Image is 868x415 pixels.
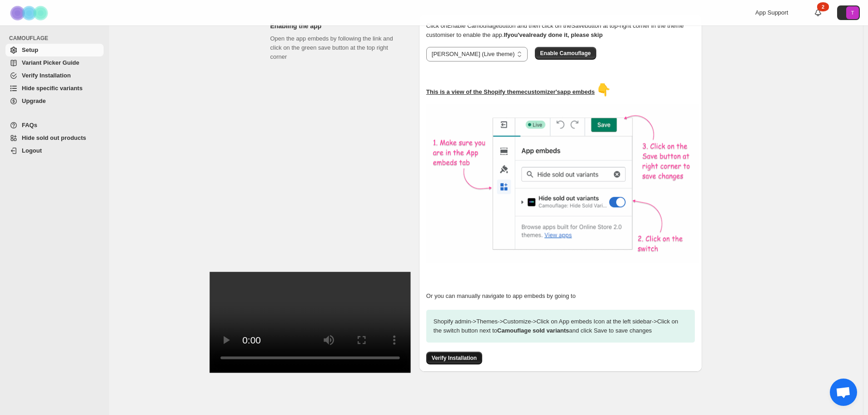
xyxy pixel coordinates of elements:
a: Enable Camouflage [535,50,596,56]
div: Open chat [830,379,857,406]
u: This is a view of the Shopify theme customizer's app embeds [426,88,595,95]
video: Enable Camouflage in theme app embeds [210,272,411,373]
span: Avatar with initials T [846,6,859,19]
a: Variant Picker Guide [5,56,104,69]
a: Upgrade [5,95,104,108]
strong: Camouflage sold variants [497,327,569,334]
span: Verify Installation [432,354,477,362]
img: Camouflage [7,0,53,26]
b: If you've already done it, please skip [504,31,603,38]
span: Hide specific variants [22,85,83,92]
h2: Enabling the app [270,21,404,31]
span: 👇 [596,83,611,97]
a: Logout [5,144,104,157]
span: Logout [22,147,42,154]
a: FAQs [5,119,104,132]
a: Verify Installation [5,69,104,82]
span: FAQs [22,122,37,128]
a: Verify Installation [426,354,482,361]
span: Setup [22,46,38,53]
button: Avatar with initials T [837,5,860,20]
span: Variant Picker Guide [22,59,79,66]
a: Hide specific variants [5,82,104,95]
button: Verify Installation [426,352,482,364]
a: Setup [5,44,104,56]
p: Click on Enable Camouflage button and then click on the Save button at top-right corner in the th... [426,21,695,40]
p: Or you can manually navigate to app embeds by going to [426,292,695,301]
span: Enable Camouflage [540,50,591,57]
p: Shopify admin -> Themes -> Customize -> Click on App embeds Icon at the left sidebar -> Click on ... [426,310,695,343]
div: Open the app embeds by following the link and click on the green save button at the top right corner [270,34,404,359]
span: Upgrade [22,97,46,104]
a: Hide sold out products [5,132,104,144]
div: 2 [817,2,829,11]
a: 2 [813,8,823,17]
span: App Support [755,9,788,16]
span: Verify Installation [22,72,71,79]
span: CAMOUFLAGE [9,35,105,42]
button: Enable Camouflage [535,47,596,60]
span: Hide sold out products [22,134,86,141]
text: T [851,10,854,15]
img: camouflage-enable [426,104,699,263]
